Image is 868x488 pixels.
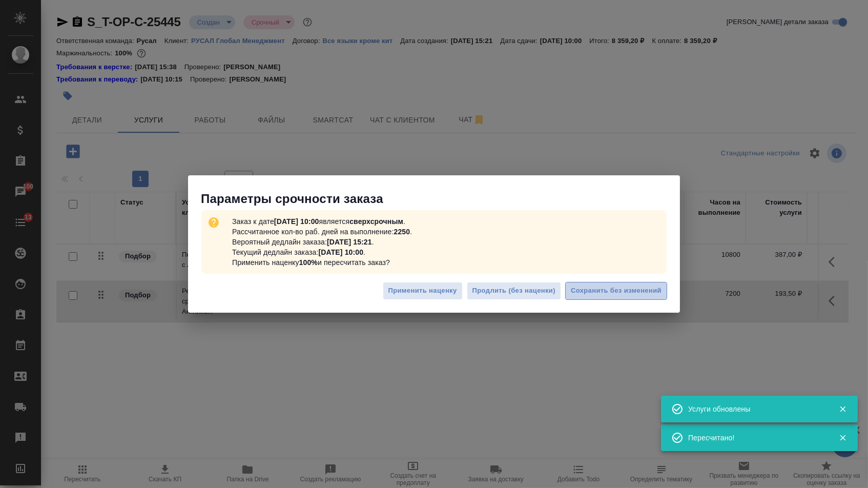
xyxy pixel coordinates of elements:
button: Закрыть [832,433,853,442]
b: [DATE] 15:21 [327,238,372,246]
b: сверхсрочным [349,217,403,226]
b: [DATE] 10:00 [274,217,319,226]
b: 2250 [394,228,410,236]
button: Продлить (без наценки) [467,282,561,300]
p: Заказ к дате является . Рассчитанное кол-во раб. дней на выполнение: . Вероятный дедлайн заказа: ... [228,212,416,272]
button: Сохранить без изменений [565,282,667,300]
button: Закрыть [832,404,853,414]
p: Параметры срочности заказа [201,191,680,207]
span: Применить наценку [388,285,457,297]
div: Услуги обновлены [688,404,823,414]
span: Сохранить без изменений [571,285,662,297]
span: Продлить (без наценки) [472,285,555,297]
b: [DATE] 10:00 [318,248,363,256]
div: Пересчитано! [688,433,823,443]
b: 100% [299,258,318,267]
button: Применить наценку [383,282,463,300]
